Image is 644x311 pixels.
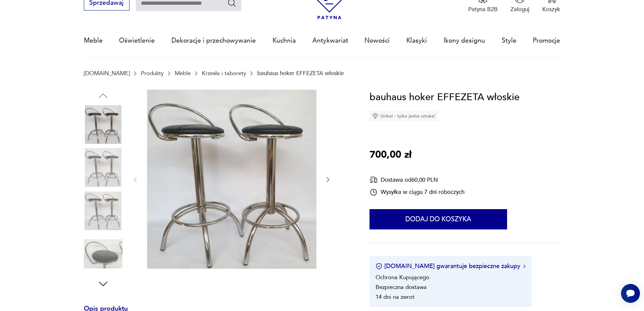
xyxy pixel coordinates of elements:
[84,70,130,76] a: [DOMAIN_NAME]
[272,25,296,56] a: Kuchnia
[171,25,256,56] a: Dekoracje i przechowywanie
[376,293,414,301] li: 14 dni na zwrot
[84,192,122,230] img: Zdjęcie produktu bauhaus hoker EFFEZETA włoskie
[376,283,427,291] li: Bezpieczna dostawa
[444,25,485,56] a: Ikony designu
[369,111,438,121] div: Unikat - tylko jedna sztuka!
[502,25,517,56] a: Style
[468,5,498,13] p: Patyna B2B
[376,263,382,270] img: Ikona certyfikatu
[376,262,525,270] button: [DOMAIN_NAME] gwarantuje bezpieczne zakupy
[533,25,560,56] a: Promocje
[84,148,122,187] img: Zdjęcie produktu bauhaus hoker EFFEZETA włoskie
[621,284,640,303] iframe: Smartsupp widget button
[369,209,507,229] button: Dodaj do koszyka
[147,90,316,269] img: Zdjęcie produktu bauhaus hoker EFFEZETA włoskie
[202,70,246,76] a: Krzesła i taborety
[369,90,520,105] h1: bauhaus hoker EFFEZETA włoskie
[372,113,378,119] img: Ikona diamentu
[406,25,427,56] a: Klasyki
[510,5,529,13] p: Zaloguj
[141,70,164,76] a: Produkty
[523,265,525,268] img: Ikona strzałki w prawo
[84,105,122,144] img: Zdjęcie produktu bauhaus hoker EFFEZETA włoskie
[175,70,191,76] a: Meble
[257,70,344,76] p: bauhaus hoker EFFEZETA włoskie
[84,235,122,273] img: Zdjęcie produktu bauhaus hoker EFFEZETA włoskie
[119,25,155,56] a: Oświetlenie
[364,25,390,56] a: Nowości
[369,147,411,163] p: 700,00 zł
[542,5,560,13] p: Koszyk
[369,176,378,184] img: Ikona dostawy
[369,188,464,196] div: Wysyłka w ciągu 7 dni roboczych
[84,1,129,6] a: Sprzedawaj
[84,25,103,56] a: Meble
[312,25,348,56] a: Antykwariat
[369,176,464,184] div: Dostawa od 60,00 PLN
[376,273,429,281] li: Ochrona Kupującego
